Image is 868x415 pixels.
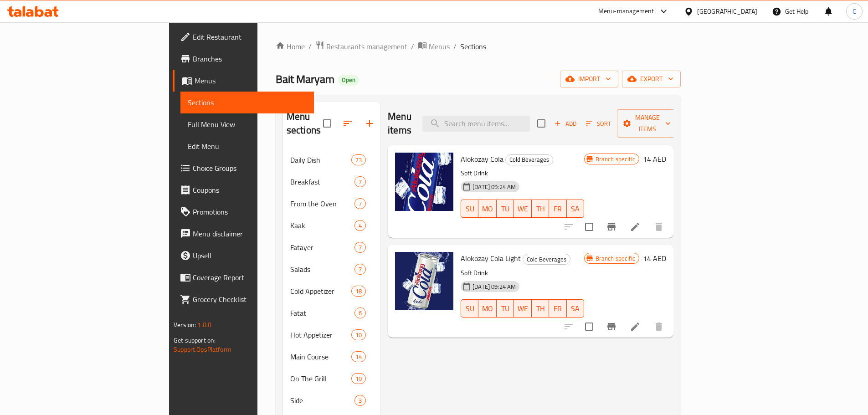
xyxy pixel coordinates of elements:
span: SA [570,302,580,315]
a: Support.OpsPlatform [174,343,231,355]
span: import [567,73,611,85]
div: items [351,373,366,384]
div: Cold Beverages [523,254,570,265]
a: Branches [173,48,314,70]
span: TH [535,302,545,315]
span: Alokozay Cola [461,152,503,166]
a: Menus [418,41,450,52]
span: Branch specific [592,155,639,164]
button: FR [549,299,566,318]
span: Open [338,76,359,84]
span: TH [535,202,545,215]
span: Add item [551,117,580,131]
div: On The Grill10 [283,368,380,389]
button: Add section [359,113,380,134]
div: Fatayer7 [283,236,380,258]
div: Kaak4 [283,215,380,236]
span: Menus [195,75,307,86]
div: items [354,395,366,406]
li: / [411,41,414,52]
span: 1.0.0 [197,319,211,331]
a: Edit Restaurant [173,26,314,48]
span: Sections [188,97,307,108]
span: Select section [532,114,551,133]
span: TU [500,202,510,215]
div: Salads7 [283,258,380,280]
span: Fatat [290,307,354,318]
div: From the Oven7 [283,193,380,215]
button: SA [567,299,584,318]
div: Main Course14 [283,346,380,368]
button: WE [514,299,532,318]
span: Branch specific [592,254,639,263]
span: Full Menu View [188,119,307,130]
span: SU [465,302,475,315]
span: Edit Restaurant [193,31,307,42]
span: Restaurants management [326,41,407,52]
span: C [853,6,856,16]
button: SU [461,200,478,218]
a: Edit menu item [630,321,641,332]
div: Fatat6 [283,302,380,324]
div: items [351,351,366,362]
span: MO [482,202,493,215]
span: 73 [352,156,365,164]
span: Bait Maryam [276,69,334,89]
div: items [354,264,366,275]
span: Alokozay Cola Light [461,251,521,265]
button: import [560,71,618,87]
span: Add [553,118,578,129]
span: TU [500,302,510,315]
nav: breadcrumb [276,41,681,52]
button: Add [551,117,580,131]
span: Grocery Checklist [193,294,307,305]
h2: Menu items [388,110,411,137]
span: FR [553,202,563,215]
div: items [354,176,366,187]
li: / [453,41,457,52]
span: 14 [352,353,365,361]
button: delete [648,216,670,238]
div: Hot Appetizer10 [283,324,380,346]
span: Cold Beverages [506,154,553,165]
h6: 14 AED [643,153,666,165]
p: Soft Drink [461,168,584,179]
a: Menu disclaimer [173,223,314,245]
p: Soft Drink [461,267,584,279]
h6: 14 AED [643,252,666,265]
div: [GEOGRAPHIC_DATA] [697,6,757,16]
span: 18 [352,287,365,296]
div: Cold Beverages [505,154,553,165]
button: TH [532,200,549,218]
span: Sections [460,41,486,52]
span: 7 [355,200,365,208]
span: 7 [355,178,365,186]
span: Get support on: [174,334,216,346]
button: Branch-specific-item [601,316,622,338]
a: Edit menu item [630,221,641,232]
span: Cold Appetizer [290,286,351,297]
div: items [354,198,366,209]
span: Menu disclaimer [193,228,307,239]
img: Alokozay Cola [395,153,453,211]
span: 7 [355,243,365,252]
div: items [354,242,366,253]
span: Manage items [624,112,671,135]
span: 4 [355,221,365,230]
div: Fatayer [290,242,354,253]
span: WE [518,202,528,215]
div: Open [338,75,359,86]
span: Select to update [580,217,599,236]
button: Sort [584,117,613,131]
input: search [422,116,530,132]
span: 10 [352,374,365,383]
a: Grocery Checklist [173,288,314,310]
span: Salads [290,264,354,275]
div: Breakfast7 [283,171,380,193]
div: On The Grill [290,373,351,384]
button: SA [567,200,584,218]
span: [DATE] 09:24 AM [469,183,519,191]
